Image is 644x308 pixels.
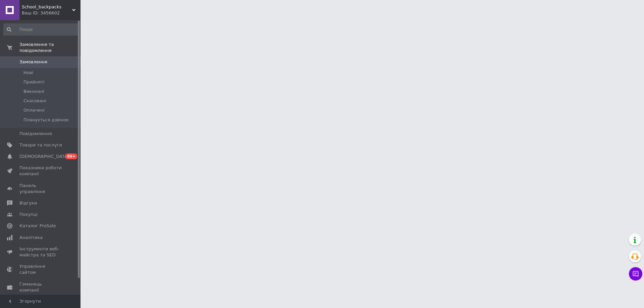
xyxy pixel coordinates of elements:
[19,281,62,293] span: Гаманець компанії
[629,267,642,281] button: Чат з покупцем
[19,183,62,195] span: Панель управління
[3,23,79,36] input: Пошук
[19,165,62,177] span: Показники роботи компанії
[19,246,62,258] span: Інструменти веб-майстра та SEO
[22,10,80,16] div: Ваш ID: 3456602
[19,153,69,160] span: [DEMOGRAPHIC_DATA]
[23,98,46,104] span: Скасовані
[19,42,80,54] span: Замовлення та повідомлення
[19,223,56,229] span: Каталог ProSale
[22,4,72,10] span: School_backpacks
[19,235,43,241] span: Аналітика
[19,211,38,218] span: Покупці
[19,142,62,148] span: Товари та послуги
[23,70,33,76] span: Нові
[19,131,52,137] span: Повідомлення
[19,263,62,275] span: Управління сайтом
[23,107,45,113] span: Оплачені
[23,79,44,85] span: Прийняті
[23,88,44,95] span: Виконані
[65,153,77,159] span: 99+
[19,200,37,206] span: Відгуки
[23,117,69,123] span: Планується дзвінок
[19,59,47,65] span: Замовлення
